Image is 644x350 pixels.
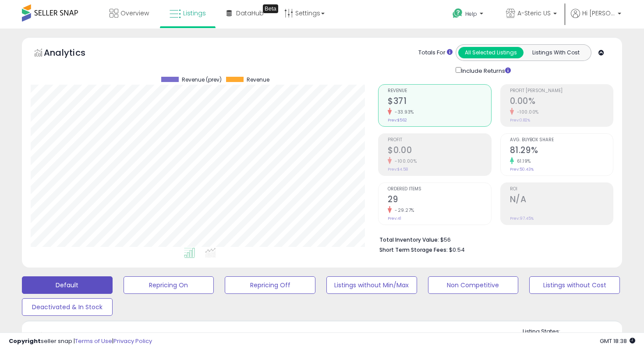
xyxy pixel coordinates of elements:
[514,158,531,164] small: 61.19%
[510,167,534,172] small: Prev: 50.43%
[388,194,491,206] h2: 29
[379,234,607,244] li: $56
[120,9,149,18] span: Overview
[428,276,519,294] button: Non Competitive
[514,109,539,115] small: -100.00%
[326,276,417,294] button: Listings without Min/Max
[388,138,491,143] span: Profit
[449,246,465,254] span: $0.54
[388,145,491,157] h2: $0.00
[183,9,206,18] span: Listings
[124,276,214,294] button: Repricing On
[379,236,439,243] b: Total Inventory Value:
[510,89,613,93] span: Profit [PERSON_NAME]
[263,4,278,13] div: Tooltip anchor
[225,276,315,294] button: Repricing Off
[247,77,269,83] span: Revenue
[182,77,222,83] span: Revenue (prev)
[446,1,492,29] a: Help
[452,8,463,19] i: Get Help
[392,158,417,164] small: -100.00%
[510,194,613,206] h2: N/A
[510,138,613,143] span: Avg. Buybox Share
[44,46,103,61] h5: Analytics
[22,276,113,294] button: Default
[9,337,152,346] div: seller snap | |
[571,9,621,29] a: Hi [PERSON_NAME]
[22,298,113,316] button: Deactivated & In Stock
[418,49,453,57] div: Totals For
[510,216,534,221] small: Prev: 97.45%
[465,10,477,18] span: Help
[517,9,551,18] span: A-Steric US
[510,96,613,108] h2: 0.00%
[9,337,41,345] strong: Copyright
[388,96,491,108] h2: $371
[510,187,613,192] span: ROI
[388,187,491,192] span: Ordered Items
[75,337,112,345] a: Terms of Use
[449,65,521,75] div: Include Returns
[388,167,408,172] small: Prev: $4.58
[510,118,530,123] small: Prev: 0.82%
[379,246,448,254] b: Short Term Storage Fees:
[510,145,613,157] h2: 81.29%
[582,9,615,18] span: Hi [PERSON_NAME]
[529,276,620,294] button: Listings without Cost
[600,337,635,345] span: 2025-09-11 18:38 GMT
[236,9,264,18] span: DataHub
[523,47,588,58] button: Listings With Cost
[392,207,414,214] small: -29.27%
[392,109,414,115] small: -33.93%
[388,118,407,123] small: Prev: $562
[388,89,491,93] span: Revenue
[388,216,401,221] small: Prev: 41
[113,337,152,345] a: Privacy Policy
[458,47,524,58] button: All Selected Listings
